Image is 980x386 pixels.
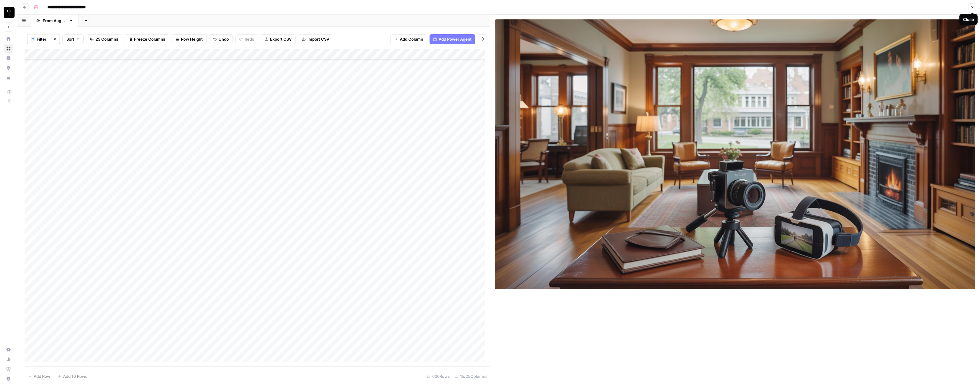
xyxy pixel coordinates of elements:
span: Filter [37,36,46,42]
span: Add Column [400,36,423,42]
div: Close [963,16,974,22]
span: Undo [219,36,229,42]
a: From [DATE] [31,15,79,27]
img: Row/Cell [495,19,975,289]
div: From [DATE] [43,18,67,24]
div: 2 [31,37,35,42]
a: Insights [4,53,13,63]
button: Redo [235,34,258,44]
span: 2 [32,37,34,42]
button: Sort [62,34,84,44]
button: Add Power Agent [430,34,475,44]
button: Freeze Columns [125,34,169,44]
button: Add Column [390,34,427,44]
button: Help + Support [4,374,13,384]
span: Import CSV [307,36,329,42]
span: Sort [66,36,74,42]
span: Freeze Columns [134,36,165,42]
button: Add 10 Rows [54,371,91,381]
span: Add 10 Rows [63,373,87,379]
a: Opportunities [4,63,13,73]
a: Usage [4,354,13,364]
a: Home [4,34,13,44]
button: 2Filter [27,34,50,44]
span: Add Row [34,373,50,379]
span: Row Height [181,36,203,42]
span: Redo [245,36,254,42]
div: 630 Rows [424,371,452,381]
span: Export CSV [270,36,292,42]
button: Undo [209,34,233,44]
button: Row Height [172,34,207,44]
button: Export CSV [261,34,296,44]
a: Browse [4,44,13,53]
span: 25 Columns [95,36,118,42]
a: Settings [4,345,13,354]
div: 15/25 Columns [452,371,490,381]
img: LP Production Workloads Logo [4,7,15,18]
button: 25 Columns [86,34,122,44]
button: Workspace: LP Production Workloads [4,5,13,20]
button: Import CSV [298,34,333,44]
a: Learning Hub [4,364,13,374]
button: Add Row [25,371,54,381]
a: Your Data [4,73,13,82]
span: Add Power Agent [439,36,472,42]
